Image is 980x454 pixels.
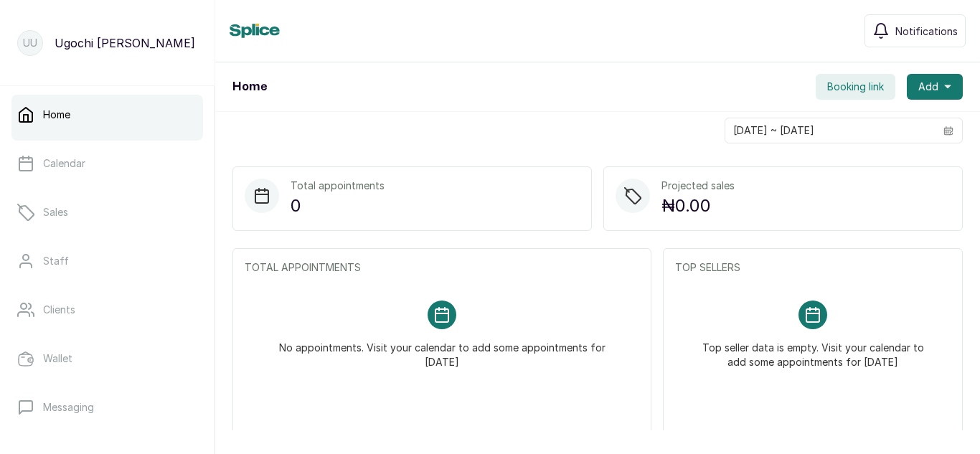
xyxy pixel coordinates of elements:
p: 0 [291,193,385,219]
a: Sales [11,192,203,232]
button: Notifications [864,14,966,47]
svg: calendar [943,126,953,136]
p: Ugochi [PERSON_NAME] [55,34,195,52]
a: Messaging [11,387,203,427]
a: Clients [11,290,203,330]
p: TOP SELLERS [675,260,951,275]
p: No appointments. Visit your calendar to add some appointments for [DATE] [262,329,622,369]
h1: Home [232,78,267,95]
p: Wallet [43,351,72,366]
span: Add [918,80,938,94]
p: Calendar [43,156,85,171]
input: Select date [725,118,935,143]
p: Home [43,108,70,122]
button: Add [907,74,963,100]
p: Messaging [43,400,94,415]
button: Booking link [816,74,895,100]
p: Sales [43,205,68,219]
p: Staff [43,254,69,268]
a: Home [11,95,203,135]
p: ₦0.00 [661,193,735,219]
span: Notifications [895,24,958,39]
a: Staff [11,241,203,281]
p: Total appointments [291,179,385,193]
span: Booking link [827,80,884,94]
a: Wallet [11,339,203,379]
p: TOTAL APPOINTMENTS [245,260,639,275]
p: UU [23,36,37,50]
p: Projected sales [661,179,735,193]
p: Clients [43,303,75,317]
a: Calendar [11,143,203,184]
p: Top seller data is empty. Visit your calendar to add some appointments for [DATE] [692,329,933,369]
